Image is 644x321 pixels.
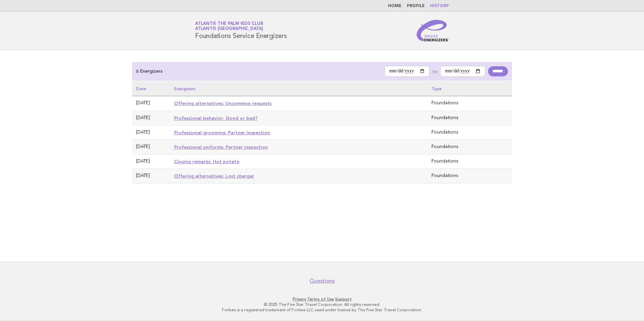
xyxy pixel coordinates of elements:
a: Offering alternatives: Lost charger [174,173,254,179]
label: to [432,68,438,74]
span: Atlantis [GEOGRAPHIC_DATA] [195,27,263,31]
a: History [430,4,449,8]
a: Terms of Use [307,297,334,301]
td: [DATE] [132,154,170,169]
td: Foundations [427,125,512,140]
a: Questions [310,278,335,284]
td: [DATE] [132,140,170,154]
a: Profile [407,4,425,8]
a: Home [388,4,401,8]
a: Atlantis The Palm Kids ClubAtlantis [GEOGRAPHIC_DATA] [195,22,263,31]
td: [DATE] [132,111,170,125]
a: Offering alternatives: Uncommon requests [174,101,271,106]
p: · · [116,296,528,302]
a: Professional grooming: Partner inspection [174,130,270,135]
td: Foundations [427,154,512,169]
td: Foundations [427,169,512,183]
p: © 2025 The Five Star Travel Corporation. All rights reserved. [116,302,528,307]
td: [DATE] [132,169,170,183]
td: Foundations [427,96,512,111]
a: Closing remarks: Hot potato [174,159,239,164]
p: Forbes is a registered trademark of Forbes LLC used under license by The Five Star Travel Corpora... [116,307,528,313]
th: Type [427,81,512,96]
td: [DATE] [132,125,170,140]
a: Professional uniforms: Partner inspection [174,144,268,150]
h1: Foundations Service Energizers [195,22,287,39]
th: Date [132,81,170,96]
img: Service Energizers [417,20,449,41]
a: Privacy [293,297,306,301]
a: Professional behavior: Good or bad? [174,115,258,121]
a: Support [335,297,352,301]
p: 6 Energizers [136,68,163,74]
td: Foundations [427,140,512,154]
th: Energizers [170,81,427,96]
td: Foundations [427,111,512,125]
td: [DATE] [132,96,170,111]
